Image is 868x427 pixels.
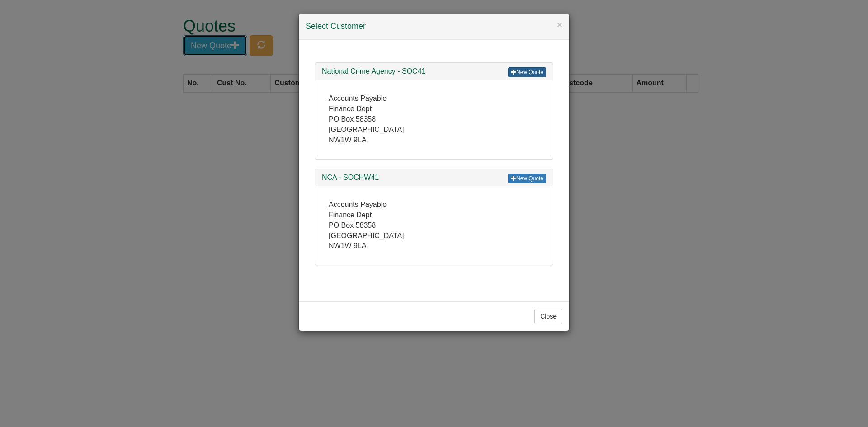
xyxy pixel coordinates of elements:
[534,309,562,324] button: Close
[329,232,404,239] span: [GEOGRAPHIC_DATA]
[329,126,404,133] span: [GEOGRAPHIC_DATA]
[557,20,562,29] button: ×
[329,115,376,123] span: PO Box 58358
[306,21,562,33] h4: Select Customer
[329,105,372,113] span: Finance Dept
[322,174,546,182] h3: NCA - SOCHW41
[508,67,546,77] a: New Quote
[329,136,367,144] span: NW1W 9LA
[329,221,376,229] span: PO Box 58358
[329,211,372,219] span: Finance Dept
[508,174,546,183] a: New Quote
[329,242,367,249] span: NW1W 9LA
[322,67,546,75] h3: National Crime Agency - SOC41
[329,94,387,102] span: Accounts Payable
[329,201,387,208] span: Accounts Payable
